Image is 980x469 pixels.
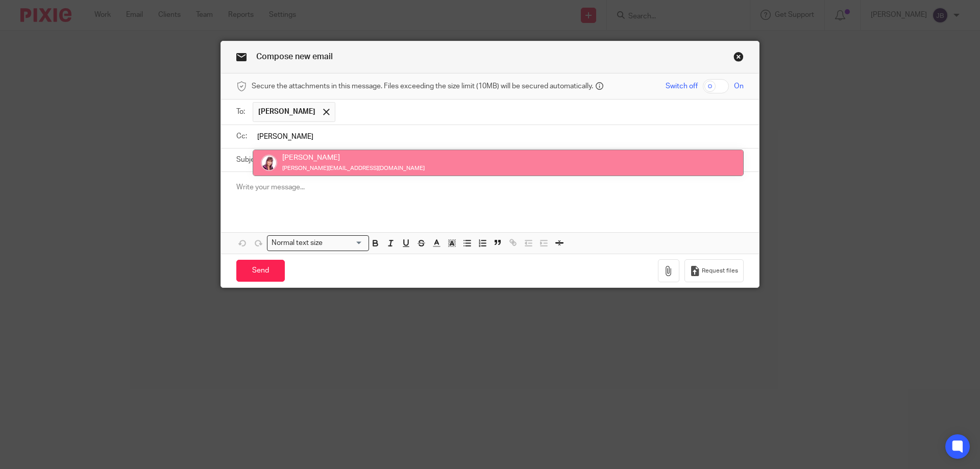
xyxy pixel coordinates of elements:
[734,81,744,91] span: On
[258,107,315,117] span: [PERSON_NAME]
[702,267,738,275] span: Request files
[666,81,698,91] span: Switch off
[326,238,363,249] input: Search for option
[236,107,248,117] label: To:
[269,238,325,249] span: Normal text size
[282,165,425,171] small: [PERSON_NAME][EMAIL_ADDRESS][DOMAIN_NAME]
[256,53,333,61] span: Compose new email
[236,155,263,165] label: Subject:
[282,153,425,163] div: [PERSON_NAME]
[236,260,285,282] input: Send
[261,155,277,171] img: Screenshot%202024-01-30%20134431.png
[236,131,248,141] label: Cc:
[733,52,744,65] a: Close this dialog window
[267,235,369,251] div: Search for option
[684,259,744,282] button: Request files
[252,81,593,91] span: Secure the attachments in this message. Files exceeding the size limit (10MB) will be secured aut...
